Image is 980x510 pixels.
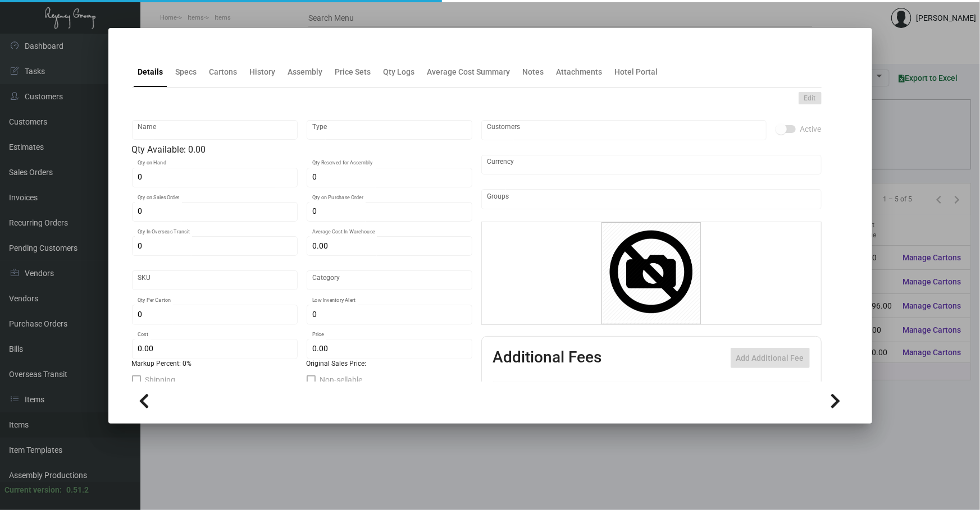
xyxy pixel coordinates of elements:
[176,66,197,78] div: Specs
[335,66,371,78] div: Price Sets
[523,66,544,78] div: Notes
[799,92,822,104] button: Edit
[487,126,760,135] input: Add new..
[209,66,238,78] div: Cartons
[736,353,804,362] span: Add Additional Fee
[4,484,62,496] div: Current version:
[615,66,658,78] div: Hotel Portal
[138,66,163,78] div: Details
[804,94,816,103] span: Edit
[320,373,363,387] span: Non-sellable
[731,348,810,368] button: Add Additional Fee
[493,348,602,368] h2: Additional Fees
[66,484,89,496] div: 0.51.2
[132,143,472,157] div: Qty Available: 0.00
[557,66,603,78] div: Attachments
[145,373,176,387] span: Shipping
[427,66,510,78] div: Average Cost Summary
[250,66,276,78] div: History
[288,66,323,78] div: Assembly
[800,122,822,136] span: Active
[487,195,815,204] input: Add new..
[384,66,415,78] div: Qty Logs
